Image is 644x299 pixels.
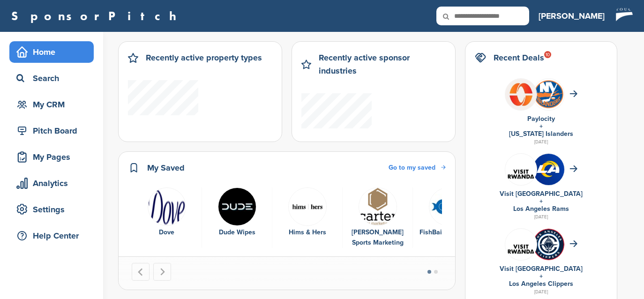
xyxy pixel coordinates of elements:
[413,187,483,248] div: 5 of 6
[319,51,446,77] h2: Recently active sponsor industries
[427,270,431,274] button: Go to page 1
[11,10,182,22] a: SponsorPitch
[389,164,435,172] span: Go to my saved
[539,122,543,130] a: +
[359,187,397,226] img: Csm logo stacked
[539,272,543,280] a: +
[500,190,583,198] a: Visit [GEOGRAPHIC_DATA]
[509,130,573,138] a: [US_STATE] Islanders
[148,187,186,226] img: Data
[539,197,543,205] a: +
[14,96,94,113] div: My CRM
[288,187,327,226] img: Hh
[389,163,446,173] a: Go to my saved
[475,213,607,221] div: [DATE]
[505,79,537,110] img: Plbeo0ob 400x400
[475,138,607,146] div: [DATE]
[505,233,537,255] img: Vr
[513,205,569,213] a: Los Angeles Rams
[14,70,94,87] div: Search
[136,227,197,238] div: Dove
[202,187,272,248] div: 2 of 6
[132,263,150,281] button: Go to last slide
[277,187,337,238] a: Hh Hims & Hers
[343,187,413,248] div: 4 of 6
[14,122,94,139] div: Pitch Board
[153,263,171,281] button: Next slide
[533,79,564,110] img: Open uri20141112 64162 1syu8aw?1415807642
[9,225,94,247] a: Help Center
[347,227,408,248] div: [PERSON_NAME] Sports Marketing
[509,280,573,288] a: Los Angeles Clippers
[429,187,467,226] img: 10593127 754048017986828 4755804612661248716 n
[505,158,537,180] img: Vr
[14,175,94,192] div: Analytics
[539,9,605,22] h3: [PERSON_NAME]
[9,67,94,89] a: Search
[14,201,94,218] div: Settings
[533,229,564,260] img: Arw64i5q 400x400
[9,120,94,142] a: Pitch Board
[14,227,94,244] div: Help Center
[418,187,478,238] a: 10593127 754048017986828 4755804612661248716 n FishBait Marketing
[277,227,337,238] div: Hims & Hers
[132,187,202,248] div: 1 of 6
[539,6,605,26] a: [PERSON_NAME]
[146,51,262,64] h2: Recently active property types
[419,269,446,276] ul: Select a slide to show
[14,44,94,60] div: Home
[136,187,197,238] a: Data Dove
[347,187,408,248] a: Csm logo stacked [PERSON_NAME] Sports Marketing
[207,187,267,238] a: Gcfarpgv 400x400 Dude Wipes
[14,149,94,165] div: My Pages
[475,288,607,296] div: [DATE]
[272,187,343,248] div: 3 of 6
[207,227,267,238] div: Dude Wipes
[9,172,94,194] a: Analytics
[9,94,94,115] a: My CRM
[533,154,564,185] img: No7msulo 400x400
[418,227,478,238] div: FishBait Marketing
[500,265,583,273] a: Visit [GEOGRAPHIC_DATA]
[147,161,185,174] h2: My Saved
[218,187,256,226] img: Gcfarpgv 400x400
[434,270,438,274] button: Go to page 2
[527,115,555,123] a: Paylocity
[544,51,551,58] div: 10
[9,199,94,220] a: Settings
[494,51,544,64] h2: Recent Deals
[9,41,94,63] a: Home
[9,146,94,168] a: My Pages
